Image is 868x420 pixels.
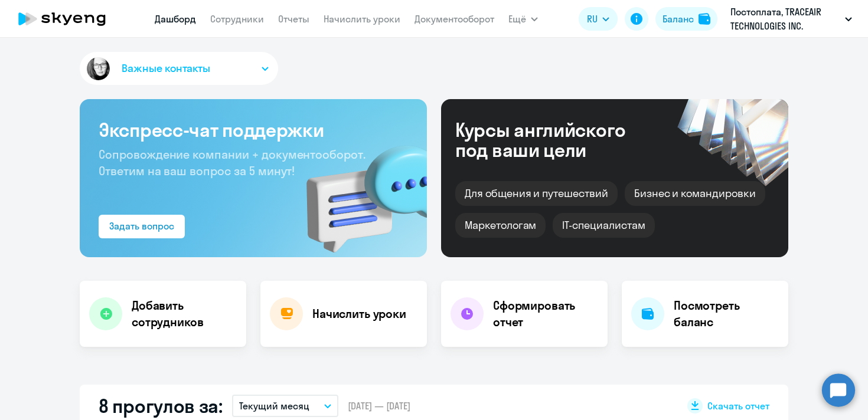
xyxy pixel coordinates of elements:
[99,394,223,418] h2: 8 прогулов за:
[239,399,309,413] p: Текущий месяц
[493,297,598,330] h4: Сформировать отчет
[278,13,309,25] a: Отчеты
[348,399,410,412] span: [DATE] — [DATE]
[232,395,338,417] button: Текущий месяц
[289,124,427,257] img: bg-img
[725,5,858,33] button: Постоплата, TRACEAIR TECHNOLOGIES INC.
[707,399,769,412] span: Скачать отчет
[625,181,765,206] div: Бизнес и командировки
[155,13,196,25] a: Дашборд
[132,297,237,330] h4: Добавить сотрудников
[312,306,406,322] h4: Начислить уроки
[455,181,618,206] div: Для общения и путешествий
[674,297,779,330] h4: Посмотреть баланс
[109,219,174,233] div: Задать вопрос
[699,13,710,25] img: balance
[455,120,657,160] div: Курсы английского под ваши цели
[99,147,366,178] span: Сопровождение компании + документооборот. Ответим на ваш вопрос за 5 минут!
[99,215,185,238] button: Задать вопрос
[655,7,717,31] button: Балансbalance
[99,118,408,142] h3: Экспресс-чат поддержки
[80,52,278,85] button: Важные контакты
[730,5,840,33] p: Постоплата, TRACEAIR TECHNOLOGIES INC.
[587,12,598,26] span: RU
[508,12,526,26] span: Ещё
[84,55,112,83] img: avatar
[663,12,694,26] div: Баланс
[415,13,494,25] a: Документооборот
[579,7,618,31] button: RU
[122,61,210,76] span: Важные контакты
[324,13,400,25] a: Начислить уроки
[210,13,264,25] a: Сотрудники
[508,7,538,31] button: Ещё
[553,213,654,238] div: IT-специалистам
[455,213,546,238] div: Маркетологам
